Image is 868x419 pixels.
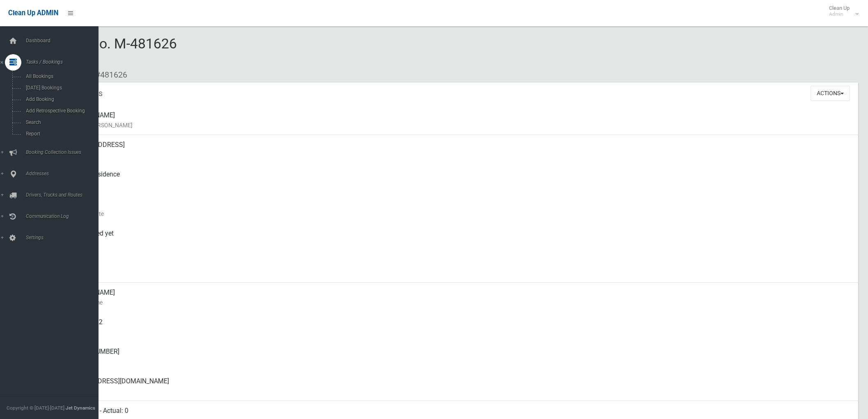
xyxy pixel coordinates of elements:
small: Address [66,150,852,160]
div: Not collected yet [66,224,852,253]
span: Search [23,119,98,125]
small: Mobile [66,327,852,337]
div: [DATE] [66,253,852,283]
span: Settings [23,235,105,240]
small: Pickup Point [66,179,852,189]
div: [DATE] [66,194,852,224]
span: Booking No. M-481626 [36,35,177,67]
div: Front of Residence [66,165,852,194]
small: Contact Name [66,298,852,307]
span: Add Booking [23,96,98,102]
span: Addresses [23,171,105,176]
li: #481626 [89,67,127,82]
span: Drivers, Trucks and Routes [23,192,105,198]
div: 0456412722 [66,312,852,342]
span: [DATE] Bookings [23,85,98,91]
small: Admin [829,11,850,17]
span: Clean Up [825,5,858,17]
small: Zone [66,268,852,278]
a: [EMAIL_ADDRESS][DOMAIN_NAME]Email [36,371,858,401]
small: Name of [PERSON_NAME] [66,120,852,130]
small: Landline [66,357,852,366]
div: [PHONE_NUMBER] [66,342,852,371]
small: Collected At [66,238,852,248]
div: [STREET_ADDRESS] [66,135,852,165]
div: [PERSON_NAME] [66,105,852,135]
span: Clean Up ADMIN [8,9,58,17]
small: Collection Date [66,209,852,219]
span: Communication Log [23,213,105,219]
span: Tasks / Bookings [23,59,105,65]
small: Email [66,386,852,396]
span: Dashboard [23,38,105,44]
div: [EMAIL_ADDRESS][DOMAIN_NAME] [66,371,852,401]
span: Report [23,131,98,137]
span: All Bookings [23,73,98,79]
span: Add Retrospective Booking [23,108,98,114]
button: Actions [811,86,850,101]
strong: Jet Dynamics [66,405,95,411]
div: [PERSON_NAME] [66,283,852,312]
span: Copyright © [DATE]-[DATE] [7,405,64,411]
span: Booking Collection Issues [23,149,105,155]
